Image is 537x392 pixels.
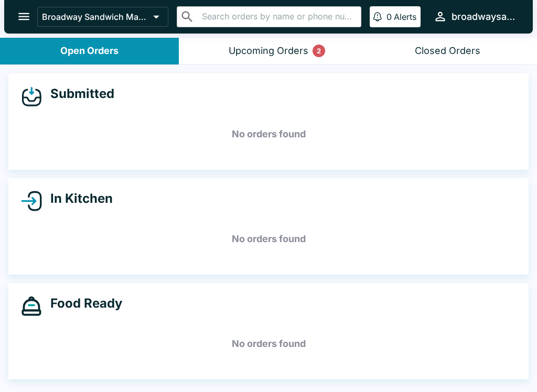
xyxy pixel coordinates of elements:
[60,45,119,57] div: Open Orders
[42,86,114,102] h4: Submitted
[42,296,122,311] h4: Food Ready
[415,45,480,57] div: Closed Orders
[386,12,392,22] p: 0
[452,10,516,23] div: broadwaysandwichmarket
[229,45,308,57] div: Upcoming Orders
[10,3,37,30] button: open drawer
[394,12,416,22] p: Alerts
[21,220,516,258] h5: No orders found
[42,191,113,206] h4: In Kitchen
[199,9,357,24] input: Search orders by name or phone number
[21,325,516,363] h5: No orders found
[42,12,149,22] p: Broadway Sandwich Market
[21,115,516,153] h5: No orders found
[37,7,168,27] button: Broadway Sandwich Market
[317,46,321,56] p: 2
[429,5,520,28] button: broadwaysandwichmarket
